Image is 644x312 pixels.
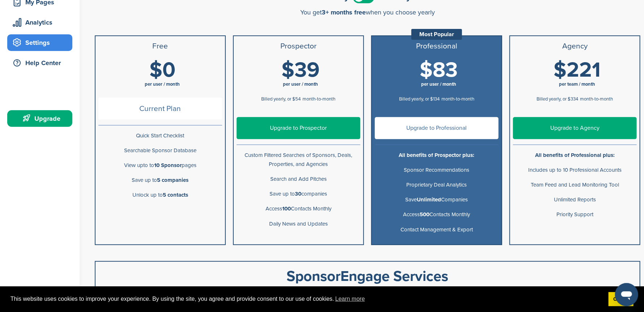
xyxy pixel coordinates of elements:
a: Settings [7,34,72,51]
p: Priority Support [513,210,637,219]
span: per team / month [559,81,595,87]
h3: Professional [375,42,499,51]
p: Searchable Sponsor Database [98,146,222,155]
a: Analytics [7,14,72,31]
span: 3+ months free [322,8,366,16]
p: Contact Management & Export [375,225,499,234]
p: Quick Start Checklist [98,131,222,140]
div: Most Popular [411,29,462,40]
p: Daily News and Updates [237,219,360,228]
b: 500 [420,211,430,218]
span: per user / month [145,81,180,87]
span: $39 [282,57,320,83]
p: Search and Add Pitches [237,175,360,184]
div: Upgrade [11,112,72,125]
p: Access Contacts Monthly [375,210,499,219]
p: Save up to [98,176,222,185]
span: month-to-month [303,96,336,102]
span: $83 [420,57,458,83]
span: $0 [149,57,175,83]
a: Upgrade to Prospector [237,117,360,139]
b: 5 companies [157,177,189,183]
p: Proprietary Deal Analytics [375,180,499,189]
p: Unlock up to [98,191,222,200]
p: View upto to pages [98,161,222,170]
a: Upgrade to Professional [375,117,499,139]
b: All benefits of Prospector plus: [399,152,475,158]
p: Save up to companies [237,189,360,198]
b: 30 [295,191,302,197]
span: Billed yearly, or $54 [262,96,301,102]
a: Help Center [7,55,72,71]
p: Includes up to 10 Professional Accounts [513,166,637,175]
a: Upgrade to Agency [513,117,637,139]
p: Sponsor Recommendations [375,166,499,175]
iframe: Button to launch messaging window [615,283,638,306]
b: Unlimited [417,196,441,203]
p: Access Contacts Monthly [237,204,360,213]
b: 5 contacts [163,192,188,198]
p: Save Companies [375,195,499,204]
div: SponsorEngage Services [103,269,632,283]
b: 100 [282,205,291,212]
span: Current Plan [98,98,222,120]
div: Help Center [11,56,72,69]
h3: Free [98,42,222,51]
p: Custom Filtered Searches of Sponsors, Deals, Properties, and Agencies [237,151,360,169]
h3: Agency [513,42,637,51]
b: 10 Sponsor [154,162,182,168]
span: This website uses cookies to improve your experience. By using the site, you agree and provide co... [10,294,603,304]
p: Unlimited Reports [513,195,637,204]
a: learn more about cookies [334,294,366,304]
b: All benefits of Professional plus: [535,152,615,158]
span: Billed yearly, or $334 [537,96,579,102]
div: Settings [11,36,72,49]
a: Upgrade [7,110,72,127]
h3: Prospector [237,42,360,51]
div: You get when you choose yearly [95,9,640,16]
span: per user / month [421,81,457,87]
span: month-to-month [441,96,474,102]
p: Team Feed and Lead Monitoring Tool [513,180,637,189]
div: Analytics [11,16,72,29]
a: dismiss cookie message [609,292,634,307]
span: Billed yearly, or $134 [399,96,440,102]
span: month-to-month [580,96,613,102]
span: $221 [554,57,601,83]
span: per user / month [283,81,318,87]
